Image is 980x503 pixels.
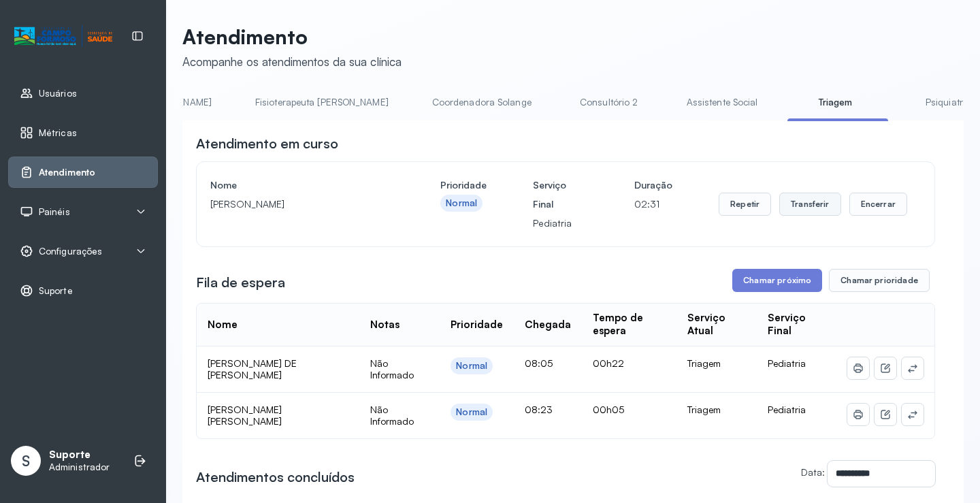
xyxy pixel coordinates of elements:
[196,273,285,292] h3: Fila de espera
[829,269,930,292] button: Chamar prioridade
[849,193,907,216] button: Encerrar
[419,91,545,114] a: Coordenadora Solange
[787,91,883,114] a: Triagem
[39,167,95,178] span: Atendimento
[370,357,414,381] span: Não Informado
[49,461,110,473] p: Administrador
[39,88,77,99] span: Usuários
[182,54,402,69] div: Acompanhe os atendimentos da sua clínica
[446,197,477,209] div: Normal
[768,312,825,338] div: Serviço Final
[525,357,553,369] span: 08:05
[801,466,825,478] label: Data:
[440,176,487,195] h4: Prioridade
[208,404,282,427] span: [PERSON_NAME] [PERSON_NAME]
[210,176,394,195] h4: Nome
[39,127,77,139] span: Métricas
[242,91,402,114] a: Fisioterapeuta [PERSON_NAME]
[451,319,503,331] div: Prioridade
[456,406,487,418] div: Normal
[525,404,553,415] span: 08:23
[20,126,146,140] a: Métricas
[779,193,841,216] button: Transferir
[525,319,571,331] div: Chegada
[39,206,70,218] span: Painéis
[49,449,110,461] p: Suporte
[687,404,747,416] div: Triagem
[39,246,102,257] span: Configurações
[456,360,487,372] div: Normal
[14,25,112,48] img: Logotipo do estabelecimento
[673,91,772,114] a: Assistente Social
[593,312,665,338] div: Tempo de espera
[208,357,297,381] span: [PERSON_NAME] DE [PERSON_NAME]
[732,269,822,292] button: Chamar próximo
[196,468,355,487] h3: Atendimentos concluídos
[208,319,238,331] div: Nome
[20,165,146,179] a: Atendimento
[768,404,806,415] span: Pediatria
[719,193,771,216] button: Repetir
[196,134,338,153] h3: Atendimento em curso
[593,357,624,369] span: 00h22
[634,176,672,195] h4: Duração
[768,357,806,369] span: Pediatria
[39,285,73,297] span: Suporte
[182,25,402,49] p: Atendimento
[593,404,624,415] span: 00h05
[687,357,747,370] div: Triagem
[687,312,747,338] div: Serviço Atual
[533,214,588,233] p: Pediatria
[370,319,399,331] div: Notas
[634,195,672,214] p: 02:31
[370,404,414,427] span: Não Informado
[210,195,394,214] p: [PERSON_NAME]
[533,176,588,214] h4: Serviço Final
[20,86,146,100] a: Usuários
[561,91,657,114] a: Consultório 2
